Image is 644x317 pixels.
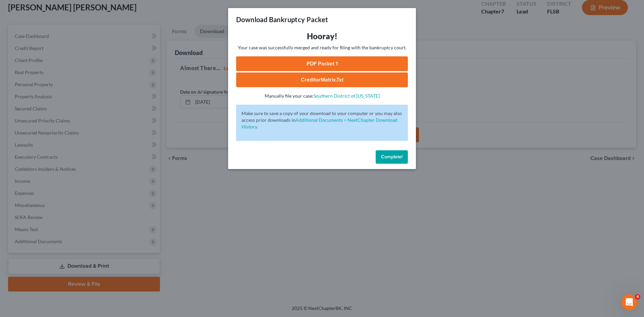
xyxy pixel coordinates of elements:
button: Complete! [376,150,408,164]
a: Southern District of [US_STATE] [314,93,380,99]
span: Complete! [381,154,402,160]
span: 4 [635,294,640,300]
iframe: Intercom live chat [621,294,637,310]
a: PDF Packet 1 [236,56,408,71]
a: Additional Documents > NextChapter Download History. [241,117,397,129]
p: Manually file your case: [236,93,408,99]
p: Your case was successfully merged and ready for filing with the bankruptcy court. [236,44,408,51]
a: CreditorMatrix.txt [236,72,408,87]
h3: Download Bankruptcy Packet [236,15,328,24]
p: Make sure to save a copy of your download to your computer or you may also access prior downloads in [241,110,402,130]
h3: Hooray! [236,31,408,42]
